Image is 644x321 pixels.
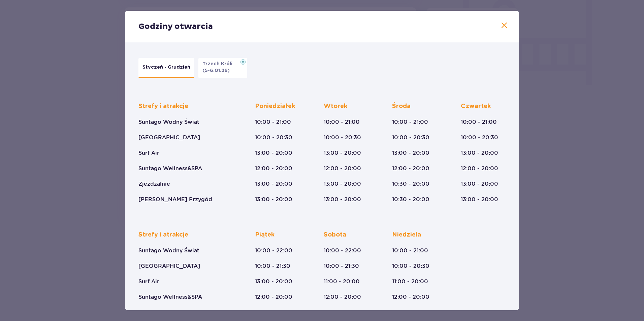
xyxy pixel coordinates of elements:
p: 13:00 - 20:00 [255,196,292,203]
p: 13:00 - 20:00 [461,180,498,188]
p: Suntago Wodny Świat [138,247,199,254]
p: 11:00 - 20:00 [392,278,428,285]
p: Czwartek [461,102,491,110]
p: Surf Air [138,278,159,285]
p: 13:00 - 20:00 [324,180,361,188]
p: Niedziela [392,231,421,239]
p: 10:00 - 21:30 [255,262,290,270]
p: Środa [392,102,411,110]
p: 10:00 - 21:00 [324,118,360,126]
p: 10:00 - 20:30 [324,134,361,141]
button: Trzech Króli(5-6.01.26) [198,58,247,78]
p: 13:00 - 20:00 [324,196,361,203]
p: 13:00 - 20:00 [255,278,292,285]
p: Zjeżdżalnie [138,180,170,188]
button: Styczeń - Grudzień [138,58,194,78]
p: Zjeżdżalnie [138,309,170,316]
p: Piątek [255,231,275,239]
p: Trzech Króli [202,61,236,67]
p: [PERSON_NAME] Przygód [138,196,212,203]
p: 12:00 - 20:00 [392,165,429,172]
p: 11:00 - 20:00 [324,278,360,285]
p: 10:00 - 20:30 [392,134,429,141]
p: 12:00 - 20:00 [255,293,292,301]
p: 13:00 - 20:00 [392,149,429,157]
p: Godziny otwarcia [138,22,213,32]
p: 10:00 - 20:30 [461,134,498,141]
p: 10:30 - 20:00 [392,196,429,203]
p: 10:00 - 20:00 [392,309,430,316]
p: 10:00 - 20:30 [392,262,429,270]
p: Suntago Wodny Świat [138,118,199,126]
p: 13:00 - 20:00 [461,149,498,157]
p: 12:00 - 20:00 [392,293,429,301]
p: 10:00 - 21:00 [392,118,428,126]
p: 10:30 - 20:00 [392,180,429,188]
p: 10:00 - 21:00 [461,118,497,126]
p: 13:00 - 20:00 [461,196,498,203]
p: 13:00 - 20:00 [255,149,292,157]
p: 12:00 - 20:00 [324,293,361,301]
p: Wtorek [324,102,347,110]
p: Suntago Wellness&SPA [138,293,202,301]
p: 12:00 - 20:00 [461,165,498,172]
p: 13:00 - 20:00 [255,180,292,188]
p: 13:00 - 21:00 [255,309,290,316]
p: 12:00 - 20:00 [255,165,292,172]
p: [GEOGRAPHIC_DATA] [138,262,200,270]
p: Strefy i atrakcje [138,231,188,239]
p: Poniedziałek [255,102,295,110]
p: 10:00 - 22:00 [324,247,361,254]
p: Styczeń - Grudzień [142,64,190,71]
p: 10:00 - 21:00 [392,247,428,254]
p: 12:00 - 20:00 [324,165,361,172]
p: 10:00 - 22:00 [255,247,292,254]
p: 10:00 - 21:30 [324,262,359,270]
p: [GEOGRAPHIC_DATA] [138,134,200,141]
p: Suntago Wellness&SPA [138,165,202,172]
p: (5-6.01.26) [202,67,230,74]
p: 10:00 - 21:00 [324,309,360,316]
p: 10:00 - 21:00 [255,118,291,126]
p: Surf Air [138,149,159,157]
p: 13:00 - 20:00 [324,149,361,157]
p: 10:00 - 20:30 [255,134,292,141]
p: Sobota [324,231,346,239]
p: Strefy i atrakcje [138,102,188,110]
